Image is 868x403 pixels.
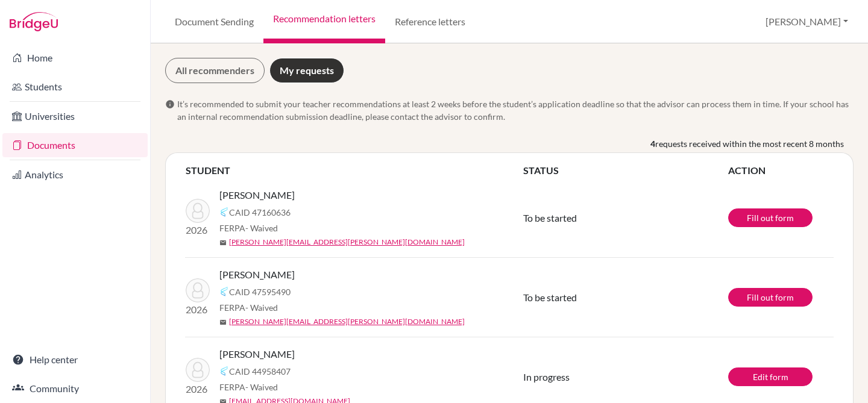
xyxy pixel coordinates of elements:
[245,223,278,233] span: - Waived
[245,382,278,392] span: - Waived
[655,137,844,150] span: requests received within the most recent 8 months
[760,10,854,33] button: [PERSON_NAME]
[185,163,523,178] th: STUDENT
[186,199,210,223] img: Alwani, Krish
[2,348,148,372] a: Help center
[229,237,465,248] a: [PERSON_NAME][EMAIL_ADDRESS][PERSON_NAME][DOMAIN_NAME]
[728,208,813,227] a: Fill out form
[177,98,854,123] span: It’s recommended to submit your teacher recommendations at least 2 weeks before the student’s app...
[219,239,227,246] span: mail
[728,163,834,178] th: ACTION
[650,137,655,150] b: 4
[229,365,291,378] span: CAID 44958407
[2,75,148,99] a: Students
[728,367,813,386] a: Edit form
[2,163,148,187] a: Analytics
[186,278,210,302] img: Premchandani, Aarav
[219,366,229,376] img: Common App logo
[10,12,58,31] img: Bridge-U
[2,376,148,401] a: Community
[523,371,570,383] span: In progress
[219,267,295,282] span: [PERSON_NAME]
[229,206,291,219] span: CAID 47160636
[728,288,813,307] a: Fill out form
[219,222,278,234] span: FERPA
[165,58,265,83] a: All recommenders
[245,302,278,313] span: - Waived
[219,347,295,361] span: [PERSON_NAME]
[229,316,465,327] a: [PERSON_NAME][EMAIL_ADDRESS][PERSON_NAME][DOMAIN_NAME]
[219,319,227,326] span: mail
[2,133,148,157] a: Documents
[186,223,210,237] p: 2026
[186,358,210,382] img: Varde, Athena
[219,287,229,296] img: Common App logo
[219,188,295,202] span: [PERSON_NAME]
[2,104,148,128] a: Universities
[186,302,210,317] p: 2026
[2,46,148,70] a: Home
[219,381,278,393] span: FERPA
[523,163,728,178] th: STATUS
[523,212,577,223] span: To be started
[219,207,229,217] img: Common App logo
[523,292,577,303] span: To be started
[165,99,175,109] span: info
[186,382,210,396] p: 2026
[269,58,344,83] a: My requests
[229,286,291,298] span: CAID 47595490
[219,301,278,314] span: FERPA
